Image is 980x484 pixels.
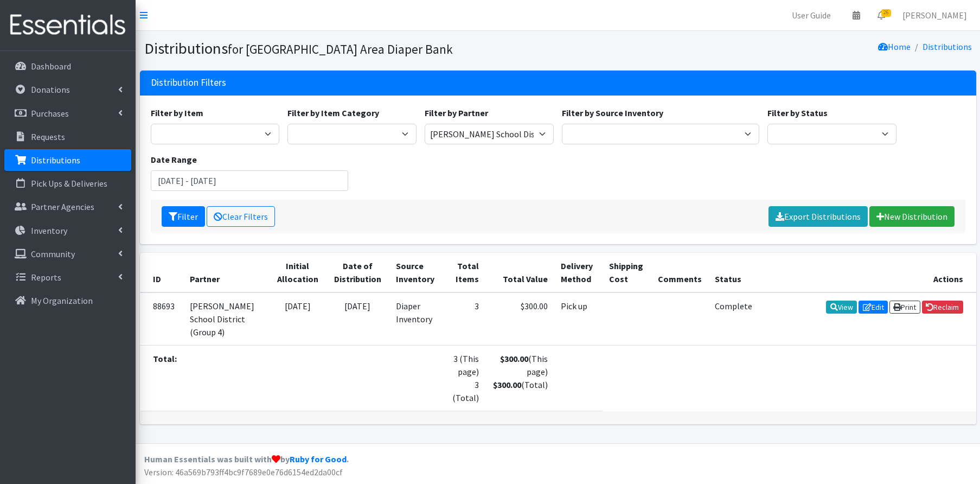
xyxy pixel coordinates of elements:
[708,292,759,346] td: Complete
[144,467,343,477] span: Version: 46a569b793ff4bc9f7689e0e76d6154ed2da00cf
[493,379,521,390] strong: $300.00
[554,253,603,292] th: Delivery Method
[444,253,485,292] th: Total Items
[759,253,976,292] th: Actions
[162,206,205,227] button: Filter
[4,79,131,100] a: Donations
[562,106,663,119] label: Filter by Source Inventory
[869,206,955,227] a: New Distribution
[444,292,485,346] td: 3
[485,345,555,411] td: (This page) (Total)
[140,253,183,292] th: ID
[287,106,379,119] label: Filter by Item Category
[151,153,197,166] label: Date Range
[31,201,94,212] p: Partner Agencies
[207,206,275,227] a: Clear Filters
[31,108,69,119] p: Purchases
[389,292,444,346] td: Diaper Inventory
[31,249,75,259] p: Community
[889,301,920,314] a: Print
[859,301,888,314] a: Edit
[922,301,963,314] a: Reclaim
[554,292,603,346] td: Pick up
[869,4,894,26] a: 26
[151,77,226,88] h3: Distribution Filters
[826,301,857,314] a: View
[708,253,759,292] th: Status
[485,292,555,346] td: $300.00
[31,225,67,236] p: Inventory
[894,4,976,26] a: [PERSON_NAME]
[326,292,389,346] td: [DATE]
[31,178,107,189] p: Pick Ups & Deliveries
[500,353,528,364] strong: $300.00
[4,55,131,77] a: Dashboard
[228,41,453,57] small: for [GEOGRAPHIC_DATA] Area Diaper Bank
[31,272,61,283] p: Reports
[4,243,131,265] a: Community
[183,253,270,292] th: Partner
[153,353,177,364] strong: Total:
[4,220,131,241] a: Inventory
[603,253,652,292] th: Shipping Cost
[326,253,389,292] th: Date of Distribution
[881,9,891,17] span: 26
[4,126,131,148] a: Requests
[140,292,183,346] td: 88693
[270,253,326,292] th: Initial Allocation
[4,196,131,218] a: Partner Agencies
[290,454,347,464] a: Ruby for Good
[923,41,972,52] a: Distributions
[31,84,70,95] p: Donations
[31,131,65,142] p: Requests
[425,106,488,119] label: Filter by Partner
[4,173,131,194] a: Pick Ups & Deliveries
[31,295,93,306] p: My Organization
[783,4,840,26] a: User Guide
[4,7,131,43] img: HumanEssentials
[4,290,131,311] a: My Organization
[389,253,444,292] th: Source Inventory
[878,41,911,52] a: Home
[768,206,868,227] a: Export Distributions
[767,106,828,119] label: Filter by Status
[151,106,203,119] label: Filter by Item
[183,292,270,346] td: [PERSON_NAME] School District (Group 4)
[4,103,131,124] a: Purchases
[270,292,326,346] td: [DATE]
[144,454,349,464] strong: Human Essentials was built with by .
[31,155,80,165] p: Distributions
[4,149,131,171] a: Distributions
[485,253,555,292] th: Total Value
[151,170,348,191] input: January 1, 2011 - December 31, 2011
[4,266,131,288] a: Reports
[31,61,71,72] p: Dashboard
[144,39,554,58] h1: Distributions
[444,345,485,411] td: 3 (This page) 3 (Total)
[651,253,708,292] th: Comments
